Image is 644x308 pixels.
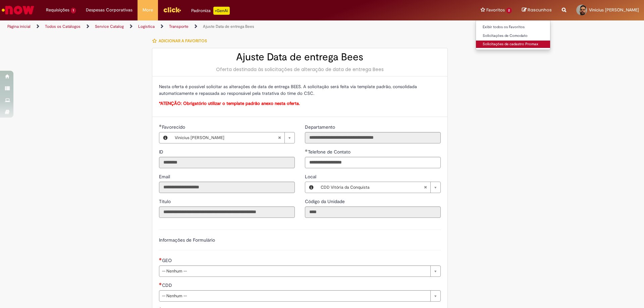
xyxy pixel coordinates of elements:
[305,198,346,205] label: Somente leitura - Código da Unidade
[476,20,550,50] ul: Favoritos
[159,258,162,260] span: Necessários
[321,182,424,193] span: CDD Vitória da Conquista
[95,24,124,29] a: Service Catalog
[159,52,441,63] h2: Ajuste Data de entrega Bees
[159,283,162,285] span: Necessários
[162,282,173,288] span: CDD
[305,157,441,168] input: Telefone de Contato
[159,66,441,73] div: Oferta destinada às solicitações de alteração de data de entrega Bees
[162,124,186,130] span: Necessários - Favorecido
[71,8,76,13] span: 1
[420,182,430,193] abbr: Limpar campo Local
[589,7,639,13] span: Vinicius [PERSON_NAME]
[159,237,215,243] label: Informações de Formulário
[159,84,417,96] span: Nesta oferta é possível solicitar as alterações de data de entrega BEES. A solicitação será feita...
[476,41,550,48] a: Solicitações de cadastro Promax
[159,182,295,193] input: Email
[152,34,211,48] button: Adicionar a Favoritos
[305,149,308,152] span: Obrigatório Preenchido
[159,157,295,168] input: ID
[162,291,427,301] span: -- Nenhum --
[159,206,295,218] input: Título
[159,124,162,127] span: Obrigatório Preenchido
[308,149,352,155] span: Telefone de Contato
[506,8,512,13] span: 2
[486,7,505,13] span: Favoritos
[305,198,346,204] span: Somente leitura - Código da Unidade
[5,20,424,33] ul: Trilhas de página
[175,132,278,143] span: Vinicius [PERSON_NAME]
[522,7,552,13] a: Rascunhos
[46,7,69,13] span: Requisições
[203,24,254,29] a: Ajuste Data de entrega Bees
[305,182,317,193] button: Local, Visualizar este registro CDD Vitória da Conquista
[317,182,440,193] a: CDD Vitória da ConquistaLimpar campo Local
[476,23,550,31] a: Exibir todos os Favoritos
[86,7,132,13] span: Despesas Corporativas
[162,257,173,263] span: GEO
[1,3,35,17] img: ServiceNow
[191,7,230,15] div: Padroniza
[213,7,230,15] p: +GenAi
[528,7,552,13] span: Rascunhos
[305,206,441,218] input: Código da Unidade
[45,24,80,29] a: Todos os Catálogos
[159,198,172,204] span: Somente leitura - Título
[159,149,165,155] span: Somente leitura - ID
[163,5,181,15] img: click_logo_yellow_360x200.png
[305,124,336,130] label: Somente leitura - Departamento
[159,198,172,205] label: Somente leitura - Título
[171,132,294,143] a: Vinicius [PERSON_NAME]Limpar campo Favorecido
[159,101,300,106] span: *ATENÇÃO: Obrigatório utilizar o template padrão anexo nesta oferta.
[305,174,318,180] span: Local
[305,132,441,143] input: Departamento
[476,32,550,40] a: Solicitações de Comodato
[162,266,427,276] span: -- Nenhum --
[138,24,155,29] a: Logistica
[143,7,153,13] span: More
[274,132,284,143] abbr: Limpar campo Favorecido
[159,173,171,180] label: Somente leitura - Email
[159,132,171,143] button: Favorecido, Visualizar este registro Vinicius Willy Lima Santiago
[159,148,165,155] label: Somente leitura - ID
[7,24,31,29] a: Página inicial
[159,38,207,44] span: Adicionar a Favoritos
[169,24,189,29] a: Transporte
